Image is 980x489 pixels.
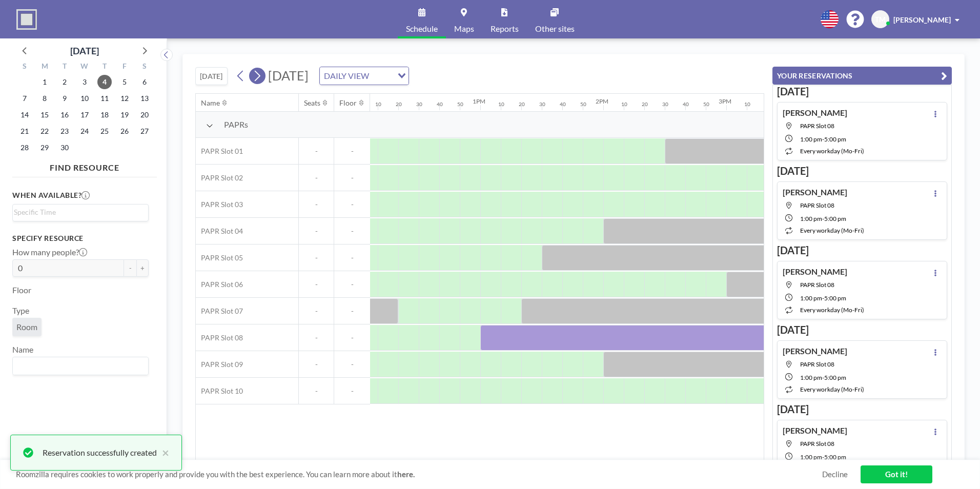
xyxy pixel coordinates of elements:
span: - [299,386,334,396]
span: every workday (Mo-Fri) [800,306,864,314]
span: - [334,147,370,156]
span: Thursday, September 18, 2025 [97,108,112,122]
div: Floor [339,98,357,108]
span: Tuesday, September 30, 2025 [57,140,72,155]
span: - [334,253,370,262]
img: organization-logo [16,9,37,30]
span: 5:00 PM [824,135,846,143]
button: close [157,446,169,459]
span: PAPR Slot 05 [196,253,243,262]
h4: FIND RESOURCE [12,158,157,173]
button: [DATE] [195,67,228,85]
span: Monday, September 29, 2025 [37,140,52,155]
span: Saturday, September 13, 2025 [137,91,152,106]
div: Search for option [13,357,148,375]
div: 40 [683,101,689,108]
span: Thursday, September 25, 2025 [97,124,112,138]
span: Reports [491,25,519,33]
h3: [DATE] [777,403,947,416]
button: + [136,259,149,277]
span: Sunday, September 7, 2025 [17,91,32,106]
span: 1:00 PM [800,135,822,143]
span: Sunday, September 28, 2025 [17,140,32,155]
h4: [PERSON_NAME] [783,425,847,436]
span: Thursday, September 11, 2025 [97,91,112,106]
div: 10 [498,101,504,108]
div: 50 [580,101,586,108]
span: Friday, September 5, 2025 [117,75,132,89]
div: W [75,60,95,74]
span: - [822,453,824,461]
span: Friday, September 19, 2025 [117,108,132,122]
span: Tuesday, September 16, 2025 [57,108,72,122]
span: - [334,227,370,236]
div: Reservation successfully created [43,446,157,459]
span: Monday, September 1, 2025 [37,75,52,89]
h3: [DATE] [777,85,947,98]
span: - [299,360,334,369]
label: Name [12,344,33,355]
span: PAPR Slot 08 [800,360,834,368]
span: Wednesday, September 3, 2025 [77,75,92,89]
div: 30 [416,101,422,108]
h4: [PERSON_NAME] [783,108,847,118]
span: [DATE] [268,68,309,83]
span: PAPR Slot 02 [196,173,243,182]
div: M [35,60,55,74]
span: - [822,135,824,143]
span: Thursday, September 4, 2025 [97,75,112,89]
span: PAPR Slot 08 [800,201,834,209]
span: Tuesday, September 23, 2025 [57,124,72,138]
span: Saturday, September 20, 2025 [137,108,152,122]
span: - [299,227,334,236]
span: PAPR Slot 08 [800,440,834,447]
span: 1:00 PM [800,453,822,461]
span: Saturday, September 6, 2025 [137,75,152,89]
span: Monday, September 8, 2025 [37,91,52,106]
h3: Specify resource [12,234,149,243]
div: 2PM [596,97,608,105]
div: T [94,60,114,74]
div: 20 [396,101,402,108]
h3: [DATE] [777,244,947,257]
div: 10 [375,101,381,108]
span: - [299,253,334,262]
label: Floor [12,285,31,295]
input: Search for option [14,359,142,373]
span: - [299,173,334,182]
div: F [114,60,134,74]
input: Search for option [372,69,392,83]
span: TM [875,15,886,24]
span: 1:00 PM [800,215,822,222]
span: Wednesday, September 24, 2025 [77,124,92,138]
div: 3PM [719,97,731,105]
div: 10 [744,101,750,108]
div: 20 [642,101,648,108]
div: 40 [437,101,443,108]
div: Name [201,98,220,108]
span: - [299,280,334,289]
span: - [822,374,824,381]
span: PAPR Slot 08 [196,333,243,342]
label: How many people? [12,247,87,257]
span: PAPR Slot 06 [196,280,243,289]
span: Other sites [535,25,575,33]
span: Wednesday, September 17, 2025 [77,108,92,122]
div: Seats [304,98,320,108]
div: [DATE] [70,44,99,58]
span: - [299,147,334,156]
div: 30 [662,101,668,108]
span: Sunday, September 14, 2025 [17,108,32,122]
span: Friday, September 12, 2025 [117,91,132,106]
span: every workday (Mo-Fri) [800,147,864,155]
span: 5:00 PM [824,374,846,381]
h4: [PERSON_NAME] [783,267,847,277]
span: PAPR Slot 01 [196,147,243,156]
div: 50 [703,101,709,108]
h4: [PERSON_NAME] [783,187,847,197]
div: 10 [621,101,627,108]
span: DAILY VIEW [322,69,371,83]
div: 40 [560,101,566,108]
span: Sunday, September 21, 2025 [17,124,32,138]
span: PAPR Slot 08 [800,281,834,289]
